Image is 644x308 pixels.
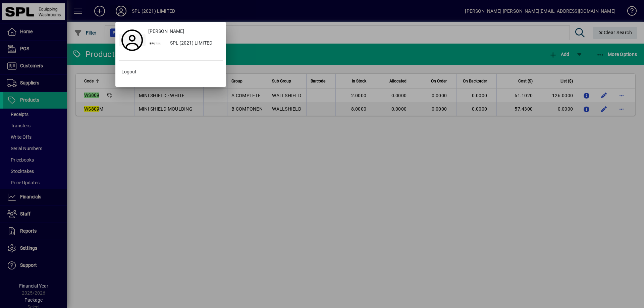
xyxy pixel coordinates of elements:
a: Profile [119,34,146,46]
span: [PERSON_NAME] [148,28,184,35]
button: SPL (2021) LIMITED [146,38,223,50]
button: Logout [119,66,223,78]
span: Logout [121,68,137,75]
div: SPL (2021) LIMITED [165,38,223,50]
a: [PERSON_NAME] [146,25,223,38]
